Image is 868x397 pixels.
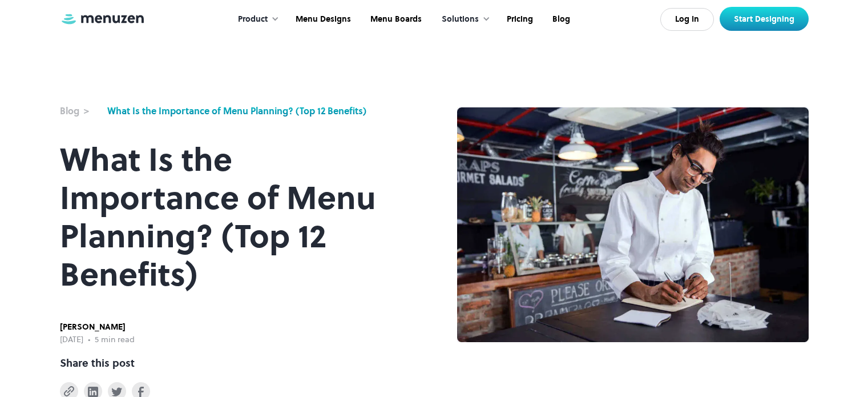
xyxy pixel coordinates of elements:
[360,2,430,37] a: Menu Boards
[60,141,411,294] h1: What Is the Importance of Menu Planning? (Top 12 Benefits)
[107,104,366,118] a: What Is the Importance of Menu Planning? (Top 12 Benefits)
[88,334,90,346] div: •
[60,104,102,118] a: Blog >
[542,2,579,37] a: Blog
[430,2,496,37] div: Solutions
[496,2,542,37] a: Pricing
[227,2,285,37] div: Product
[238,13,268,26] div: Product
[60,355,135,371] div: Share this post
[660,8,714,31] a: Log In
[60,334,83,346] div: [DATE]
[442,13,479,26] div: Solutions
[720,7,809,31] a: Start Designing
[285,2,360,37] a: Menu Designs
[95,334,135,346] div: 5 min read
[60,321,135,334] div: [PERSON_NAME]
